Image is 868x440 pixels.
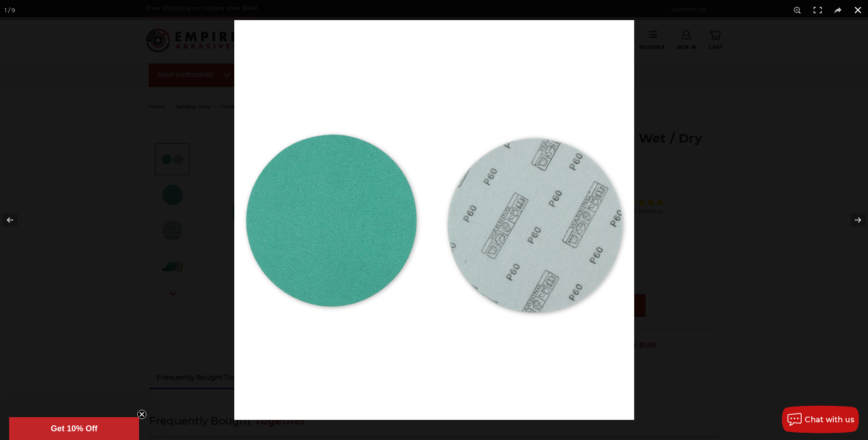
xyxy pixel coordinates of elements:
[234,20,634,420] img: 6-inch-green-film-hook-loop-discs-p60__04100.1697235232.jpg
[137,410,146,419] button: Close teaser
[9,417,139,440] div: Get 10% OffClose teaser
[782,406,859,433] button: Chat with us
[805,415,854,424] span: Chat with us
[836,197,868,243] button: Next (arrow right)
[51,424,97,433] span: Get 10% Off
